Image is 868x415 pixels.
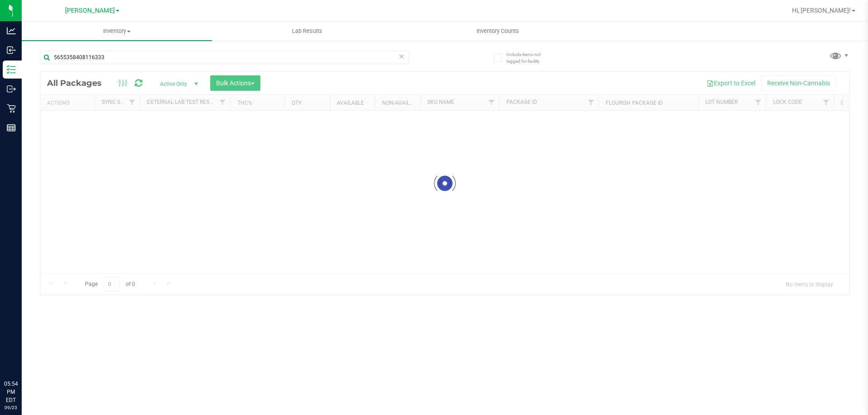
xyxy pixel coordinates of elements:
[7,65,16,74] inline-svg: Inventory
[40,51,409,64] input: Search Package ID, Item Name, SKU, Lot or Part Number...
[7,46,16,55] inline-svg: Inbound
[7,123,16,132] inline-svg: Reports
[65,7,115,14] span: [PERSON_NAME]
[22,27,212,35] span: Inventory
[7,84,16,93] inline-svg: Outbound
[212,22,402,41] a: Lab Results
[792,7,851,14] span: Hi, [PERSON_NAME]!
[7,26,16,35] inline-svg: Analytics
[464,27,531,35] span: Inventory Counts
[4,404,18,411] p: 09/23
[398,51,405,62] span: Clear
[402,22,593,41] a: Inventory Counts
[280,27,335,35] span: Lab Results
[7,104,16,113] inline-svg: Retail
[22,22,212,41] a: Inventory
[4,380,18,404] p: 05:54 PM EDT
[506,51,552,65] span: Include items not tagged for facility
